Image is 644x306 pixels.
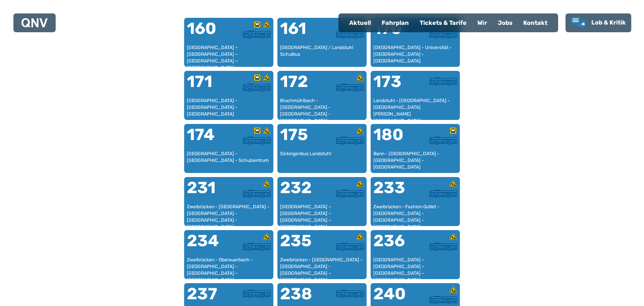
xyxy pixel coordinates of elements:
div: 174 [187,127,229,151]
div: 232 [280,180,322,204]
div: [GEOGRAPHIC_DATA] – [GEOGRAPHIC_DATA] – [GEOGRAPHIC_DATA] – [GEOGRAPHIC_DATA] – [GEOGRAPHIC_DATA]... [187,44,271,64]
img: Überlandbus [429,137,457,145]
div: Bann - [GEOGRAPHIC_DATA] - [GEOGRAPHIC_DATA] - [GEOGRAPHIC_DATA] [373,150,457,170]
div: 231 [187,180,229,204]
div: Zweibrücken - Fashion Outlet - [GEOGRAPHIC_DATA] - [GEOGRAPHIC_DATA] - [GEOGRAPHIC_DATA] [373,204,457,223]
div: Zweibrücken - [GEOGRAPHIC_DATA] - [GEOGRAPHIC_DATA] - [GEOGRAPHIC_DATA] – [GEOGRAPHIC_DATA] [280,257,364,276]
div: 173 [373,74,415,98]
img: Überlandbus [243,84,271,92]
div: Landstuhl - [GEOGRAPHIC_DATA] - [GEOGRAPHIC_DATA][PERSON_NAME][GEOGRAPHIC_DATA] [373,97,457,117]
div: [GEOGRAPHIC_DATA] / Landstuhl Schulbus [280,44,364,64]
div: 170 [373,20,415,45]
div: Sickingenbus Landstuhl [280,150,364,170]
img: QNV Logo [21,18,48,28]
div: [GEOGRAPHIC_DATA] - [GEOGRAPHIC_DATA] - Schulzentrum [187,150,271,170]
a: Wir [472,14,492,32]
div: 171 [187,74,229,98]
img: Überlandbus [243,243,271,251]
img: Überlandbus [429,296,457,304]
div: Bruchmühlbach - [GEOGRAPHIC_DATA] - [GEOGRAPHIC_DATA] - [GEOGRAPHIC_DATA] - [GEOGRAPHIC_DATA] [280,97,364,117]
img: Überlandbus [336,84,364,92]
div: 161 [280,20,322,45]
a: Kontakt [518,14,553,32]
div: 175 [280,127,322,151]
img: Überlandbus [429,190,457,198]
div: 172 [280,74,322,98]
div: 234 [187,233,229,257]
div: Zweibrücken - [GEOGRAPHIC_DATA] - [GEOGRAPHIC_DATA] - [GEOGRAPHIC_DATA] - [GEOGRAPHIC_DATA] - [GE... [187,204,271,223]
a: Fahrplan [376,14,414,32]
img: Überlandbus [336,290,364,298]
img: Überlandbus [243,290,271,298]
div: 160 [187,20,229,45]
div: [GEOGRAPHIC_DATA] - [GEOGRAPHIC_DATA] - [GEOGRAPHIC_DATA] [187,97,271,117]
span: Lob & Kritik [591,19,626,26]
img: Überlandbus [429,31,457,39]
img: Überlandbus [429,78,457,86]
div: 236 [373,233,415,257]
img: Überlandbus [336,137,364,145]
div: Zweibrücken - Oberauerbach - [GEOGRAPHIC_DATA] - [GEOGRAPHIC_DATA] – [GEOGRAPHIC_DATA] [187,257,271,276]
img: Überlandbus [243,137,271,145]
a: QNV Logo [21,16,48,30]
img: Überlandbus [336,243,364,251]
img: Überlandbus [243,190,271,198]
img: Überlandbus [336,190,364,198]
div: 180 [373,127,415,151]
a: Lob & Kritik [571,17,626,29]
img: Überlandbus [336,31,364,39]
img: Überlandbus [243,31,271,39]
div: 233 [373,180,415,204]
a: Jobs [492,14,518,32]
div: [GEOGRAPHIC_DATA] - Universität - [GEOGRAPHIC_DATA] - [GEOGRAPHIC_DATA] [373,44,457,64]
a: Aktuell [344,14,376,32]
div: 235 [280,233,322,257]
div: [GEOGRAPHIC_DATA] – [GEOGRAPHIC_DATA] – [GEOGRAPHIC_DATA] – [GEOGRAPHIC_DATA] – [GEOGRAPHIC_DATA] [280,204,364,223]
img: Überlandbus [429,243,457,251]
a: Tickets & Tarife [414,14,472,32]
div: [GEOGRAPHIC_DATA] – [GEOGRAPHIC_DATA] – [GEOGRAPHIC_DATA] – [GEOGRAPHIC_DATA] [373,257,457,276]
